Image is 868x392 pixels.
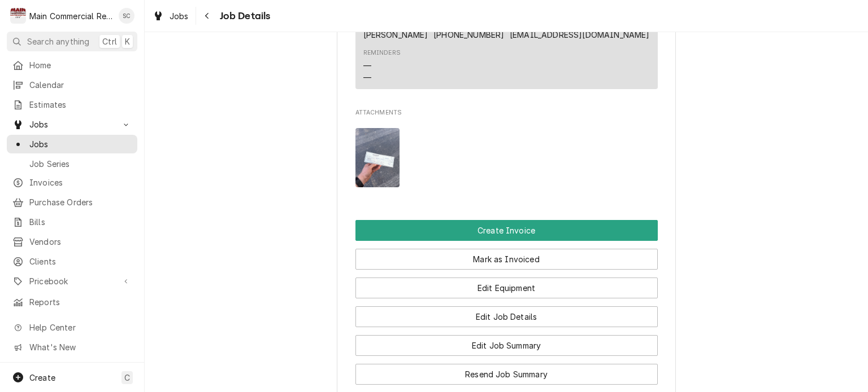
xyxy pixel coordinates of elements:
[119,8,134,24] div: SC
[355,298,658,327] div: Button Group Row
[29,256,132,267] span: Clients
[7,338,137,356] a: Go to What's New
[29,236,132,248] span: Vendors
[29,59,132,71] span: Home
[355,249,658,270] button: Mark as Invoiced
[7,272,137,290] a: Go to Pricebook
[170,10,189,22] span: Jobs
[124,372,130,384] span: C
[7,213,137,231] a: Bills
[29,275,115,287] span: Pricebook
[363,72,371,83] div: —
[363,49,401,83] div: Reminders
[510,30,649,39] a: [EMAIL_ADDRESS][DOMAIN_NAME]
[355,364,658,385] button: Resend Job Summary
[7,95,137,114] a: Estimates
[29,79,132,91] span: Calendar
[148,7,193,25] a: Jobs
[29,296,132,308] span: Reports
[7,318,137,337] a: Go to Help Center
[7,293,137,311] a: Reports
[29,341,131,353] span: What's New
[355,241,658,270] div: Button Group Row
[29,321,131,333] span: Help Center
[355,327,658,356] div: Button Group Row
[355,220,658,241] button: Create Invoice
[7,76,137,94] a: Calendar
[355,119,658,196] span: Attachments
[216,8,271,24] span: Job Details
[29,10,112,22] div: Main Commercial Refrigeration Service
[10,8,26,24] div: Main Commercial Refrigeration Service's Avatar
[355,356,658,385] div: Button Group Row
[363,60,371,72] div: —
[7,56,137,74] a: Home
[29,373,55,382] span: Create
[125,36,130,47] span: K
[433,30,504,39] a: [PHONE_NUMBER]
[29,118,115,130] span: Jobs
[355,220,658,241] div: Button Group Row
[355,1,658,94] div: Client Contact
[29,138,132,150] span: Jobs
[27,36,89,47] span: Search anything
[29,99,132,111] span: Estimates
[355,128,400,187] img: EoDeHExDQL2yg8LQfL7L
[7,32,137,51] button: Search anythingCtrlK
[355,108,658,117] span: Attachments
[198,7,216,25] button: Navigate back
[355,12,658,90] div: Contact
[363,49,401,58] div: Reminders
[7,193,137,212] a: Purchase Orders
[29,158,132,170] span: Job Series
[10,8,26,24] div: M
[7,232,137,251] a: Vendors
[355,306,658,327] button: Edit Job Details
[29,177,132,188] span: Invoices
[29,216,132,228] span: Bills
[355,278,658,298] button: Edit Equipment
[355,12,658,95] div: Client Contact List
[355,270,658,298] div: Button Group Row
[7,252,137,271] a: Clients
[119,8,134,24] div: Sharon Campbell's Avatar
[355,335,658,356] button: Edit Job Summary
[355,108,658,196] div: Attachments
[102,36,117,47] span: Ctrl
[29,196,132,208] span: Purchase Orders
[7,135,137,153] a: Jobs
[7,173,137,192] a: Invoices
[7,115,137,134] a: Go to Jobs
[7,155,137,173] a: Job Series
[363,29,428,41] div: [PERSON_NAME]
